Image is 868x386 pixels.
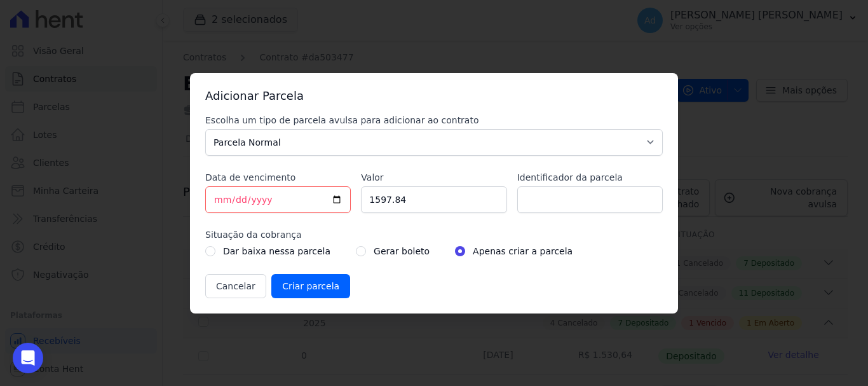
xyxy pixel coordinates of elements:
[361,171,506,184] label: Valor
[13,343,43,373] div: Open Intercom Messenger
[374,244,430,259] label: Gerar boleto
[223,244,330,259] label: Dar baixa nessa parcela
[271,274,350,298] input: Criar parcela
[205,88,663,104] h3: Adicionar Parcela
[205,171,351,184] label: Data de vencimento
[517,171,663,184] label: Identificador da parcela
[205,228,663,241] label: Situação da cobrança
[205,274,266,298] button: Cancelar
[473,244,573,259] label: Apenas criar a parcela
[205,114,663,127] label: Escolha um tipo de parcela avulsa para adicionar ao contrato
